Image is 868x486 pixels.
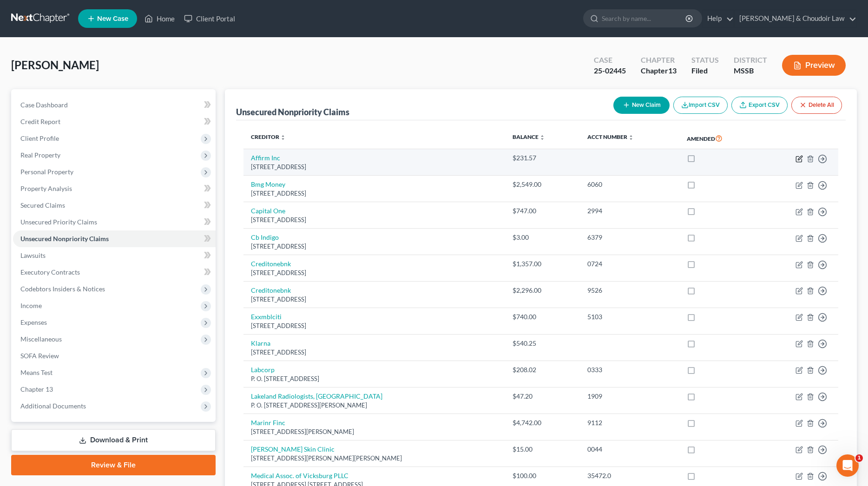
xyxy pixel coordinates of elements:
div: District [734,55,767,66]
a: Cb Indigo [251,233,279,241]
span: Income [20,302,42,309]
a: Lawsuits [13,247,216,264]
div: $4,742.00 [513,418,572,427]
div: $3.00 [513,233,572,242]
a: Help [703,10,734,27]
input: Search by name... [602,10,687,27]
div: Unsecured Nonpriority Claims [236,106,349,118]
div: 1909 [587,392,672,401]
div: [STREET_ADDRESS] [251,295,498,304]
span: Lawsuits [20,251,46,259]
span: Codebtors Insiders & Notices [20,285,105,293]
div: 0724 [587,259,672,269]
span: Case Dashboard [20,101,68,109]
div: [STREET_ADDRESS] [251,242,498,251]
span: Client Profile [20,134,59,142]
button: Import CSV [673,97,728,114]
div: $740.00 [513,312,572,322]
div: [STREET_ADDRESS] [251,322,498,330]
div: P. O. [STREET_ADDRESS] [251,374,498,383]
div: $231.57 [513,153,572,163]
div: $208.02 [513,365,572,374]
button: New Claim [613,97,670,114]
a: [PERSON_NAME] & Choudoir Law [735,10,856,27]
div: $540.25 [513,339,572,348]
span: Real Property [20,151,60,159]
span: Additional Documents [20,402,86,410]
a: Unsecured Priority Claims [13,214,216,230]
a: Labcorp [251,366,275,374]
div: $2,296.00 [513,286,572,295]
a: Case Dashboard [13,97,216,113]
a: [PERSON_NAME] Skin Clinic [251,445,335,453]
a: Client Portal [179,10,240,27]
div: 2994 [587,206,672,216]
a: Property Analysis [13,180,216,197]
a: Balance unfold_more [513,133,545,140]
div: $747.00 [513,206,572,216]
a: Marinr Finc [251,419,285,427]
a: Affirm Inc [251,154,280,162]
div: $2,549.00 [513,180,572,189]
div: 9112 [587,418,672,427]
div: 35472.0 [587,471,672,480]
div: 0044 [587,445,672,454]
th: Amended [679,128,759,149]
span: [PERSON_NAME] [11,58,99,72]
div: 6379 [587,233,672,242]
div: $47.20 [513,392,572,401]
div: MSSB [734,66,767,76]
a: Lakeland Radiologists, [GEOGRAPHIC_DATA] [251,392,382,400]
a: Creditor unfold_more [251,133,286,140]
div: 5103 [587,312,672,322]
i: unfold_more [280,135,286,140]
div: [STREET_ADDRESS] [251,348,498,357]
a: Executory Contracts [13,264,216,281]
i: unfold_more [628,135,634,140]
a: Credit Report [13,113,216,130]
div: [STREET_ADDRESS] [251,189,498,198]
a: Exxmblciti [251,313,282,321]
span: New Case [97,15,128,22]
span: Property Analysis [20,184,72,192]
div: Status [691,55,719,66]
a: Medical Assoc. of Vicksburg PLLC [251,472,349,479]
a: Home [140,10,179,27]
div: $15.00 [513,445,572,454]
div: Filed [691,66,719,76]
span: Credit Report [20,118,60,125]
span: Miscellaneous [20,335,62,343]
a: Bmg Money [251,180,285,188]
div: [STREET_ADDRESS] [251,269,498,277]
a: Download & Print [11,429,216,451]
a: Acct Number unfold_more [587,133,634,140]
iframe: Intercom live chat [836,454,859,477]
span: Unsecured Priority Claims [20,218,97,226]
div: 0333 [587,365,672,374]
a: SOFA Review [13,348,216,364]
span: Unsecured Nonpriority Claims [20,235,109,243]
div: Chapter [641,66,677,76]
a: Review & File [11,455,216,475]
div: 6060 [587,180,672,189]
a: Export CSV [731,97,788,114]
a: Capital One [251,207,285,215]
a: Creditonebnk [251,260,291,268]
a: Unsecured Nonpriority Claims [13,230,216,247]
div: 9526 [587,286,672,295]
a: Creditonebnk [251,286,291,294]
div: [STREET_ADDRESS] [251,163,498,171]
button: Preview [782,55,846,76]
span: Chapter 13 [20,385,53,393]
a: Secured Claims [13,197,216,214]
span: Means Test [20,368,53,376]
span: Expenses [20,318,47,326]
button: Delete All [791,97,842,114]
span: Executory Contracts [20,268,80,276]
span: SOFA Review [20,352,59,360]
div: [STREET_ADDRESS][PERSON_NAME] [251,427,498,436]
div: Case [594,55,626,66]
div: P. O. [STREET_ADDRESS][PERSON_NAME] [251,401,498,410]
span: 1 [855,454,863,462]
span: Personal Property [20,168,73,176]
